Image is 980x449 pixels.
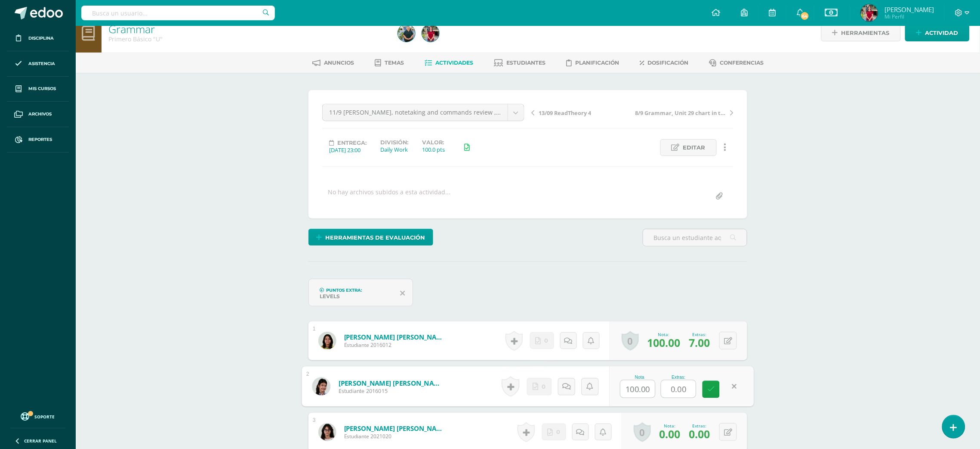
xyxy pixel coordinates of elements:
[884,13,934,20] span: Mi Perfil
[313,56,354,70] a: Anuncios
[647,335,680,350] span: 100.00
[821,25,901,41] a: Herramientas
[398,25,415,42] img: 4447a754f8b82caf5a355abd86508926.png
[108,23,388,35] h1: Grammar
[422,25,439,42] img: 352c638b02aaae08c95ba80ed60c845f.png
[7,77,69,102] a: Mis cursos
[800,11,810,21] span: 64
[683,140,706,156] span: Editar
[622,331,639,351] a: 0
[689,331,710,337] div: Extras:
[861,4,878,22] img: 352c638b02aaae08c95ba80ed60c845f.png
[108,35,388,43] div: Primero Básico 'U'
[308,229,433,246] a: Herramientas de evaluación
[329,146,367,154] div: [DATE] 23:00
[344,424,447,433] a: [PERSON_NAME] [PERSON_NAME]
[567,56,619,70] a: Planificación
[339,387,445,395] span: Estudiante 2016015
[689,427,710,441] span: 0.00
[436,59,474,66] span: Actividades
[661,375,696,380] div: Extras:
[320,293,393,299] div: levels
[659,423,680,429] div: Nota:
[380,139,408,146] label: División:
[643,229,747,246] input: Busca un estudiante aquí...
[81,6,275,20] input: Busca un usuario...
[326,287,362,293] span: Puntos Extra:
[337,140,367,146] span: Entrega:
[28,136,52,143] span: Reportes
[344,433,447,440] span: Estudiante 2021020
[576,59,619,66] span: Planificación
[539,109,591,117] span: 13/09 ReadTheory 4
[344,341,447,349] span: Estudiante 2016012
[709,56,764,70] a: Conferencias
[640,56,689,70] a: Dosificación
[422,146,445,153] div: 100.0 pts
[545,333,549,349] span: 0
[659,427,680,441] span: 0.00
[634,422,651,442] a: 0
[689,423,710,429] div: Extras:
[375,56,404,70] a: Temas
[108,22,155,36] a: Grammar
[7,127,69,153] a: Reportes
[385,59,404,66] span: Temas
[689,335,710,350] span: 7.00
[7,26,69,51] a: Disciplina
[326,230,425,246] span: Herramientas de evaluación
[28,85,56,92] span: Mis cursos
[542,378,546,395] span: 0
[28,60,55,67] span: Asistencia
[507,59,546,66] span: Estudiantes
[344,333,447,341] a: [PERSON_NAME] [PERSON_NAME]
[28,111,52,118] span: Archivos
[621,380,655,398] input: 0-100.0
[557,424,561,440] span: 0
[661,380,696,398] input: Extra
[35,414,55,420] span: Soporte
[28,35,54,42] span: Disciplina
[7,102,69,127] a: Archivos
[7,51,69,77] a: Asistencia
[841,25,890,41] span: Herramientas
[422,139,445,146] label: Valor:
[323,104,524,121] a: 11/9 [PERSON_NAME], notetaking and commands review , escape room note in the notebook
[319,424,336,441] img: 94b10c4b23a293ba5b4ad163c522c6ff.png
[648,59,689,66] span: Dosificación
[635,109,727,117] span: 8/9 Grammar, Unit 29 chart in the notebook
[620,375,659,380] div: Nota
[339,378,445,387] a: [PERSON_NAME] [PERSON_NAME]
[925,25,958,41] span: Actividad
[494,56,546,70] a: Estudiantes
[328,188,450,205] div: No hay archivos subidos a esta actividad...
[324,59,354,66] span: Anuncios
[24,438,57,444] span: Cerrar panel
[905,25,970,41] a: Actividad
[720,59,764,66] span: Conferencias
[10,410,65,422] a: Soporte
[380,146,408,153] div: Daily Work
[312,377,330,395] img: 2a0698b19a4965b32abf07ab1fa2c9b5.png
[329,104,501,121] span: 11/9 [PERSON_NAME], notetaking and commands review , escape room note in the notebook
[647,331,680,337] div: Nota:
[884,5,934,14] span: [PERSON_NAME]
[319,332,336,349] img: 182161ddecf195042ce710af94021bc1.png
[531,108,632,117] a: 13/09 ReadTheory 4
[632,108,733,117] a: 8/9 Grammar, Unit 29 chart in the notebook
[425,56,474,70] a: Actividades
